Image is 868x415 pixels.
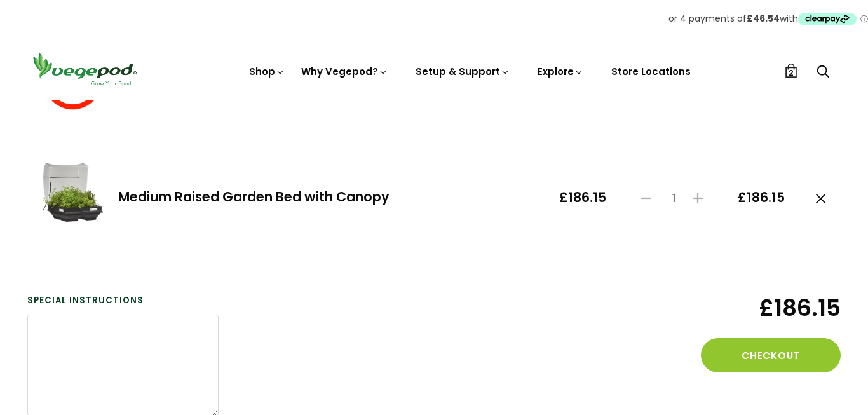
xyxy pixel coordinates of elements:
a: 2 [784,64,798,78]
a: Search [817,65,829,79]
img: Medium Raised Garden Bed with Canopy [43,163,103,222]
label: Special instructions [27,294,219,307]
a: Store Locations [611,65,691,78]
a: Medium Raised Garden Bed with Canopy [118,187,390,206]
button: Checkout [701,338,841,372]
span: £186.15 [738,190,785,206]
span: 2 [789,67,794,79]
span: £186.15 [649,294,841,322]
a: Why Vegepod? [301,65,388,78]
a: Shop [249,65,285,78]
img: Vegepod [27,51,142,87]
span: £186.15 [559,190,607,206]
span: 1 [658,192,689,205]
a: Explore [538,65,583,78]
a: Setup & Support [416,65,510,78]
